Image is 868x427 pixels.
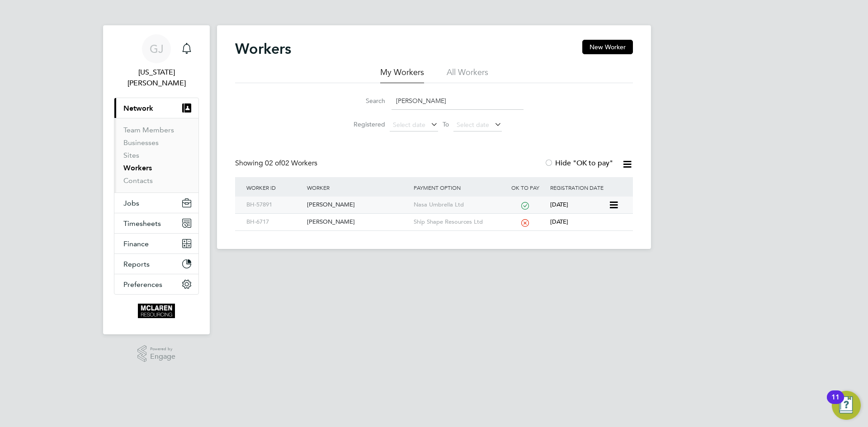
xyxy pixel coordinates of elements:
button: New Worker [582,40,633,54]
span: 02 of [265,159,281,168]
div: Ship Shape Resources Ltd [411,214,503,230]
a: BH-57891[PERSON_NAME]Nasa Umbrella Ltd[DATE] [244,196,609,204]
a: BH-6717[PERSON_NAME]Ship Shape Resources Ltd[DATE] [244,213,624,221]
button: Reports [114,254,198,274]
a: Sites [123,151,139,160]
div: Nasa Umbrella Ltd [411,197,503,213]
div: Worker [305,177,411,198]
button: Network [114,98,198,118]
span: Timesheets [123,219,161,228]
span: Preferences [123,280,162,289]
label: Hide "OK to pay" [544,159,613,168]
span: Finance [123,239,149,248]
div: BH-57891 [244,197,305,213]
span: GJ [150,43,164,55]
span: Network [123,104,153,113]
nav: Main navigation [103,25,210,334]
label: Search [344,97,385,105]
span: Select date [393,121,425,129]
div: Registration Date [548,177,624,198]
li: All Workers [447,67,488,83]
h2: Workers [235,40,291,58]
div: [PERSON_NAME] [305,197,411,213]
span: Georgia Jesson [114,67,199,89]
div: OK to pay [502,177,548,198]
span: 02 Workers [265,159,317,168]
span: [DATE] [550,218,568,225]
div: [PERSON_NAME] [305,214,411,230]
span: Engage [150,353,175,361]
button: Jobs [114,193,198,213]
button: Open Resource Center, 11 new notifications [832,391,861,420]
div: Worker ID [244,177,305,198]
li: My Workers [380,67,424,83]
a: Businesses [123,138,159,147]
span: Jobs [123,199,139,207]
a: Go to home page [114,304,199,318]
label: Registered [344,120,385,128]
div: BH-6717 [244,214,305,230]
div: Payment Option [411,177,503,198]
img: mclaren-logo-retina.png [138,304,175,318]
span: Select date [457,121,489,129]
a: Team Members [123,126,174,134]
a: Workers [123,164,152,172]
a: GJ[US_STATE][PERSON_NAME] [114,34,199,89]
button: Finance [114,234,198,253]
div: 11 [831,397,840,409]
div: Showing [235,159,319,168]
button: Preferences [114,274,198,294]
span: [DATE] [550,201,568,208]
div: Network [114,118,198,192]
span: Powered by [150,345,175,353]
input: Name, email or phone number [392,92,524,110]
a: Powered byEngage [137,345,176,362]
span: Reports [123,260,150,268]
span: To [440,118,452,130]
button: Timesheets [114,213,198,233]
a: Contacts [123,176,153,185]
